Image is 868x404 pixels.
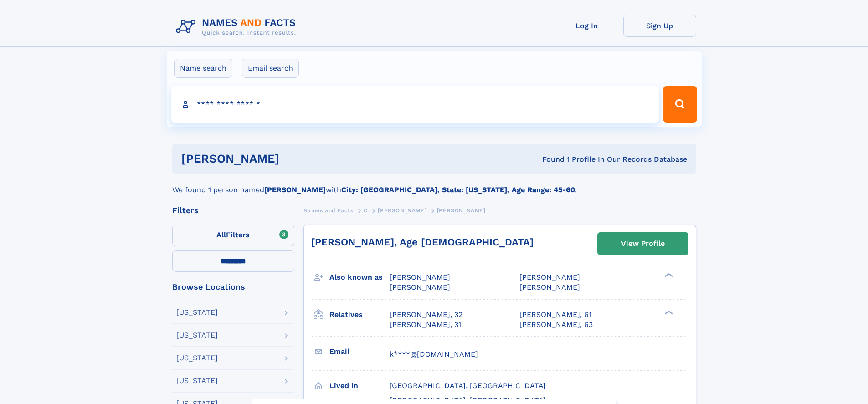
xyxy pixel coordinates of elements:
[311,236,534,248] a: [PERSON_NAME], Age [DEMOGRAPHIC_DATA]
[329,344,390,359] h3: Email
[663,86,697,123] button: Search Button
[172,174,696,195] div: We found 1 person named with .
[174,59,232,78] label: Name search
[176,377,218,384] div: [US_STATE]
[216,230,226,239] span: All
[390,381,546,390] span: [GEOGRAPHIC_DATA], [GEOGRAPHIC_DATA]
[390,283,450,291] span: [PERSON_NAME]
[329,307,390,322] h3: Relatives
[176,309,218,316] div: [US_STATE]
[519,283,580,291] span: [PERSON_NAME]
[378,205,426,216] a: [PERSON_NAME]
[663,309,673,315] div: ❯
[621,233,665,254] div: View Profile
[181,153,411,164] h1: [PERSON_NAME]
[172,15,303,39] img: Logo Names and Facts
[303,205,354,216] a: Names and Facts
[598,233,688,255] a: View Profile
[364,205,368,216] a: C
[176,354,218,362] div: [US_STATE]
[437,207,486,214] span: [PERSON_NAME]
[378,207,426,214] span: [PERSON_NAME]
[171,86,659,123] input: search input
[411,154,687,164] div: Found 1 Profile In Our Records Database
[329,378,390,394] h3: Lived in
[663,272,673,278] div: ❯
[172,206,294,215] div: Filters
[390,273,450,281] span: [PERSON_NAME]
[519,310,591,320] a: [PERSON_NAME], 61
[550,15,623,37] a: Log In
[390,320,461,330] a: [PERSON_NAME], 31
[519,273,580,281] span: [PERSON_NAME]
[623,15,696,37] a: Sign Up
[172,283,294,291] div: Browse Locations
[172,225,294,246] label: Filters
[329,270,390,285] h3: Also known as
[264,185,326,194] b: [PERSON_NAME]
[341,185,575,194] b: City: [GEOGRAPHIC_DATA], State: [US_STATE], Age Range: 45-60
[242,59,299,78] label: Email search
[364,207,368,214] span: C
[519,320,593,330] a: [PERSON_NAME], 63
[176,332,218,339] div: [US_STATE]
[390,310,462,320] a: [PERSON_NAME], 32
